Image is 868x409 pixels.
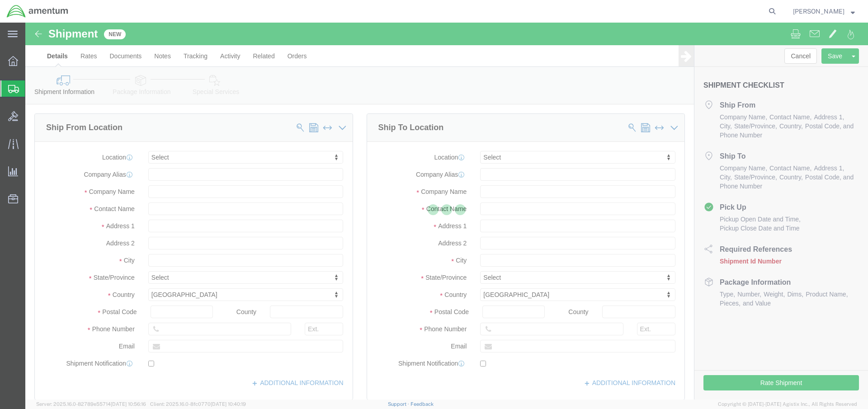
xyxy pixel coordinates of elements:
[6,5,69,18] img: logo
[410,401,434,407] a: Feedback
[793,6,855,17] button: [PERSON_NAME]
[111,401,146,407] span: [DATE] 10:56:16
[793,6,844,16] span: Lisa Cunningham
[150,401,246,407] span: Client: 2025.16.0-8fc0770
[36,401,146,407] span: Server: 2025.16.0-82789e55714
[388,401,410,407] a: Support
[718,400,857,408] span: Copyright © [DATE]-[DATE] Agistix Inc., All Rights Reserved
[211,401,246,407] span: [DATE] 10:40:19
